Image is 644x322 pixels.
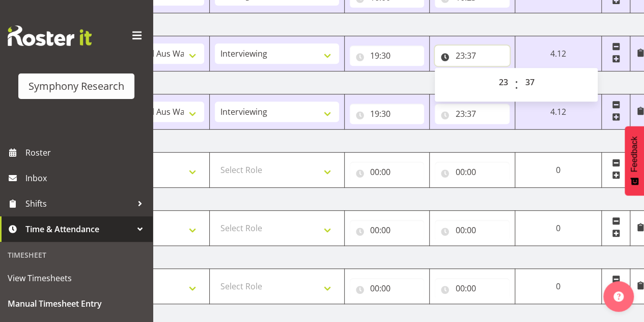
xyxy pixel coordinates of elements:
input: Click to select... [350,45,425,66]
span: Roster [25,145,148,160]
td: 4.12 [515,94,602,130]
button: Feedback - Show survey [625,126,644,195]
input: Click to select... [350,220,425,240]
span: : [515,72,518,97]
img: Rosterit website logo [8,26,92,46]
td: 0 [515,211,602,246]
input: Click to select... [435,45,510,66]
a: View Timesheets [3,265,150,291]
div: Timesheet [3,244,150,265]
input: Click to select... [350,162,425,182]
span: View Timesheets [8,270,145,286]
input: Click to select... [435,278,510,299]
span: Feedback [630,136,639,172]
img: help-xxl-2.png [613,291,624,302]
span: Time & Attendance [25,221,132,237]
td: 4.12 [515,36,602,71]
span: Manual Timesheet Entry [8,296,145,311]
input: Click to select... [435,104,510,124]
a: Manual Timesheet Entry [3,291,150,316]
span: Inbox [25,170,148,186]
input: Click to select... [350,104,425,124]
td: 0 [515,269,602,304]
input: Click to select... [435,220,510,240]
input: Click to select... [350,278,425,299]
input: Click to select... [435,162,510,182]
td: 0 [515,153,602,188]
div: Symphony Research [29,79,124,94]
span: Shifts [25,196,132,211]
